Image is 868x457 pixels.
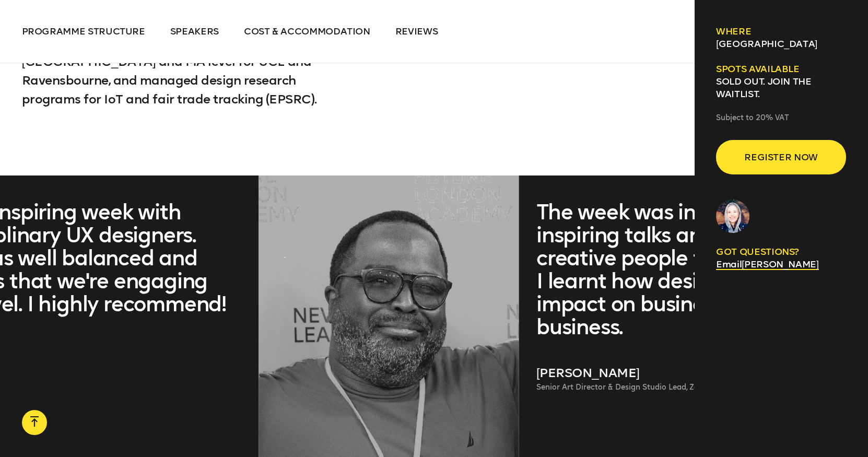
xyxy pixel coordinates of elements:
h6: Where [716,25,846,38]
p: [GEOGRAPHIC_DATA] [716,38,846,50]
p: SOLD OUT. Join the waitlist. [716,75,846,100]
span: Speakers [170,26,219,37]
p: GOT QUESTIONS? [716,245,846,258]
span: Cost & Accommodation [244,26,370,37]
a: Email[PERSON_NAME] [716,259,818,270]
button: Register now [716,140,846,174]
span: Reviews [395,26,438,37]
h6: Spots available [716,63,846,75]
p: Subject to 20% VAT [716,113,846,123]
span: Programme structure [22,26,145,37]
span: Register now [733,147,829,167]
